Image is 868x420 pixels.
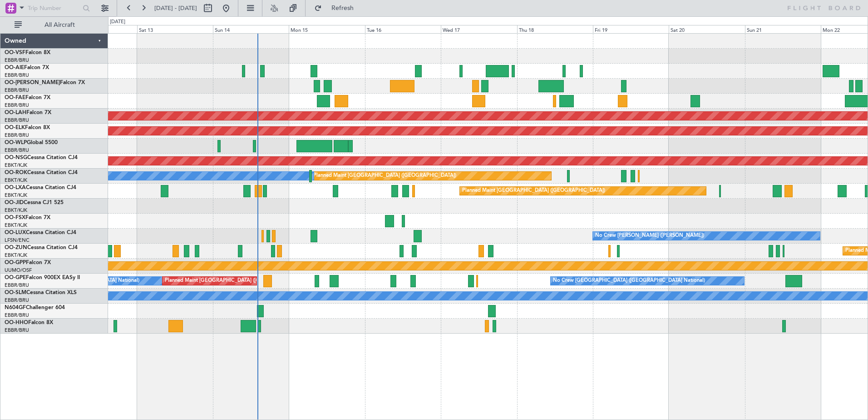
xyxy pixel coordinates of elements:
span: [DATE] - [DATE] [154,4,197,12]
a: EBKT/KJK [5,177,27,184]
a: OO-LAHFalcon 7X [5,110,51,115]
div: Mon 15 [289,25,365,33]
div: No Crew [GEOGRAPHIC_DATA] ([GEOGRAPHIC_DATA] National) [553,274,705,288]
a: EBKT/KJK [5,162,27,169]
a: EBBR/BRU [5,147,29,154]
a: OO-SLMCessna Citation XLS [5,290,77,295]
div: Sun 14 [213,25,289,33]
div: Tue 16 [365,25,441,33]
span: All Aircraft [24,22,96,28]
a: N604GFChallenger 604 [5,305,65,310]
div: No Crew [PERSON_NAME] ([PERSON_NAME]) [595,229,704,243]
a: OO-HHOFalcon 8X [5,320,53,325]
input: Trip Number [28,1,80,15]
a: EBBR/BRU [5,57,29,64]
a: OO-JIDCessna CJ1 525 [5,200,64,205]
span: OO-WLP [5,140,27,145]
span: N604GF [5,305,26,310]
button: All Aircraft [10,18,99,32]
a: EBBR/BRU [5,117,29,124]
a: OO-FAEFalcon 7X [5,95,50,100]
span: OO-FSX [5,215,25,220]
a: OO-AIEFalcon 7X [5,65,49,70]
a: UUMO/OSF [5,267,32,274]
a: EBBR/BRU [5,312,29,319]
span: OO-VSF [5,50,25,55]
a: EBBR/BRU [5,87,29,94]
div: Sat 20 [669,25,745,33]
a: LFSN/ENC [5,237,30,244]
a: OO-FSXFalcon 7X [5,215,50,220]
span: Refresh [324,5,362,11]
a: EBBR/BRU [5,282,29,289]
span: OO-NSG [5,155,27,160]
span: OO-ROK [5,170,27,175]
a: OO-ZUNCessna Citation CJ4 [5,245,78,250]
span: OO-SLM [5,290,26,295]
a: EBBR/BRU [5,72,29,79]
div: Sat 13 [137,25,213,33]
div: Thu 18 [517,25,593,33]
div: [DATE] [110,18,125,26]
div: Sun 21 [745,25,821,33]
a: OO-VSFFalcon 8X [5,50,50,55]
a: EBBR/BRU [5,297,29,304]
a: EBKT/KJK [5,192,27,199]
a: OO-LXACessna Citation CJ4 [5,185,76,190]
div: Wed 17 [441,25,517,33]
span: OO-HHO [5,320,28,325]
a: OO-LUXCessna Citation CJ4 [5,230,76,235]
span: OO-JID [5,200,24,205]
span: OO-FAE [5,95,25,100]
a: EBBR/BRU [5,327,29,334]
a: EBBR/BRU [5,102,29,109]
a: OO-NSGCessna Citation CJ4 [5,155,78,160]
span: OO-LUX [5,230,26,235]
a: OO-GPPFalcon 7X [5,260,51,265]
div: Planned Maint [GEOGRAPHIC_DATA] ([GEOGRAPHIC_DATA]) [313,169,456,183]
a: OO-WLPGlobal 5500 [5,140,58,145]
span: OO-ZUN [5,245,27,250]
button: Refresh [310,1,365,15]
span: OO-GPE [5,275,26,280]
span: OO-[PERSON_NAME] [5,80,60,85]
span: OO-ELK [5,125,25,130]
a: OO-GPEFalcon 900EX EASy II [5,275,80,280]
a: EBKT/KJK [5,252,27,259]
div: Planned Maint [GEOGRAPHIC_DATA] ([GEOGRAPHIC_DATA]) [462,184,605,198]
span: OO-AIE [5,65,24,70]
a: OO-[PERSON_NAME]Falcon 7X [5,80,85,85]
a: OO-ROKCessna Citation CJ4 [5,170,78,175]
span: OO-GPP [5,260,26,265]
div: Planned Maint [GEOGRAPHIC_DATA] ([GEOGRAPHIC_DATA] National) [165,274,329,288]
span: OO-LAH [5,110,26,115]
a: EBKT/KJK [5,222,27,229]
a: EBKT/KJK [5,207,27,214]
div: Fri 19 [593,25,669,33]
a: EBBR/BRU [5,132,29,139]
a: OO-ELKFalcon 8X [5,125,50,130]
span: OO-LXA [5,185,26,190]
